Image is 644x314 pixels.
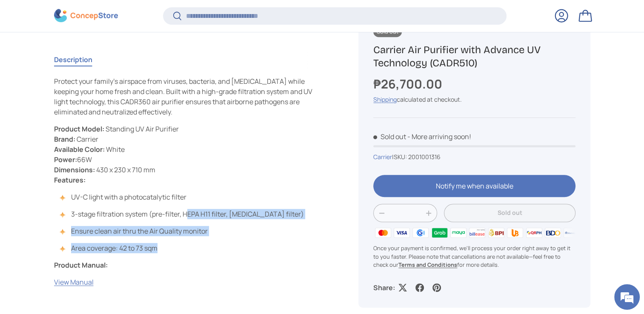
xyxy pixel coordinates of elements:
p: Share: [373,283,395,293]
p: Once your payment is confirmed, we'll process your order right away to get it to you faster. Plea... [373,244,575,269]
p: Protect your family's airspace from viruses, bacteria, and [MEDICAL_DATA] while keeping your home... [54,76,318,117]
button: Description [54,50,92,69]
img: metrobank [562,226,581,239]
span: SKU: [394,153,407,161]
li: 3-stage filtration system (pre-filter, HEPA H11 filter, [MEDICAL_DATA] filter) [63,209,304,219]
a: Shipping [373,95,397,103]
img: ConcepStore [54,9,118,23]
strong: Dimensions: [54,165,95,174]
img: maya [449,226,468,239]
button: Sold out [444,204,575,222]
img: bdo [544,226,562,239]
strong: Product Manual: [54,260,108,270]
img: gcash [411,226,430,239]
span: Sold out [373,132,406,141]
span: White [105,145,125,154]
a: Terms and Conditions [398,260,457,268]
strong: Power: [54,155,77,164]
img: ubp [506,226,524,239]
a: Carrier [373,153,392,161]
li: Area coverage: 42 to 73 sqm [63,243,304,253]
img: billease [468,226,487,239]
span: We're online! [49,100,117,186]
li: UV-C light with a photocatalytic filter [63,192,304,202]
img: grabpay [430,226,449,239]
p: - More arriving soon! [407,132,471,141]
img: visa [392,226,411,239]
span: | [392,153,441,161]
div: calculated at checkout. [373,95,575,104]
span: 430 x 230 x 710 mm [95,165,155,174]
a: View Manual [54,277,94,287]
img: bpi [487,226,506,239]
h1: Carrier Air Purifier with Advance UV Technology (CADR510) [373,43,575,69]
div: Minimize live chat window [140,4,160,25]
textarea: Type your message and hit 'Enter' [4,217,162,247]
strong: Features: [54,175,86,185]
span: Standing UV Air Purifier [104,124,179,134]
strong: Product Model: [54,124,104,134]
strong: Brand: [54,134,75,144]
li: Ensure clean air thru the Air Quality monitor [63,226,304,236]
strong: ₱26,700.00 [373,75,444,92]
img: qrph [524,226,543,239]
span: 66W [77,155,92,164]
span: Carrier [75,134,98,144]
strong: Available Color: [54,145,105,154]
img: master [373,226,392,239]
div: Chat with us now [44,48,143,59]
span: 2001001316 [408,153,441,161]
